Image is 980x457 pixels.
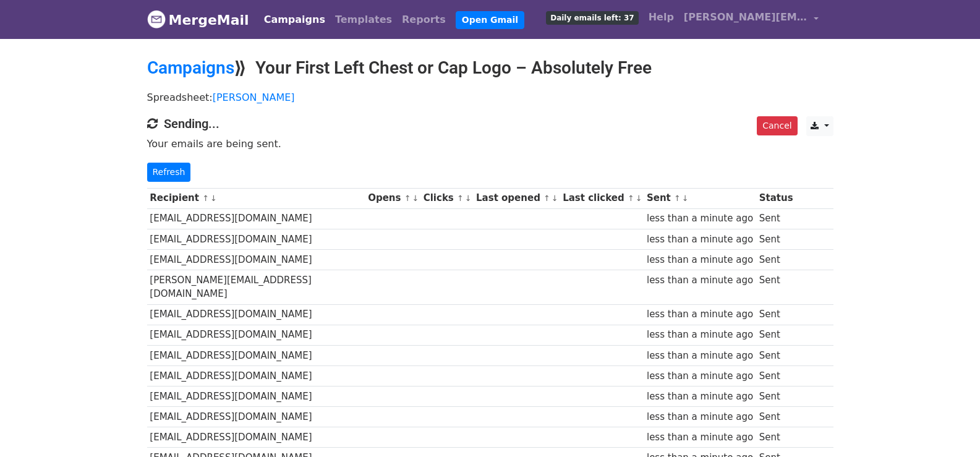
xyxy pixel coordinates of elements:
a: [PERSON_NAME] [213,92,295,103]
a: ↓ [682,194,689,203]
th: Last clicked [560,188,644,208]
div: less than a minute ago [647,211,753,226]
th: Clicks [420,188,473,208]
td: [EMAIL_ADDRESS][DOMAIN_NAME] [147,386,365,406]
td: [EMAIL_ADDRESS][DOMAIN_NAME] [147,208,365,229]
a: ↓ [636,194,642,203]
a: MergeMail [147,7,249,33]
div: less than a minute ago [647,390,753,404]
a: Daily emails left: 37 [541,5,643,30]
div: less than a minute ago [647,253,753,267]
a: ↓ [465,194,472,203]
td: [EMAIL_ADDRESS][DOMAIN_NAME] [147,427,365,448]
th: Opens [365,188,420,208]
th: Last opened [473,188,560,208]
span: Daily emails left: 37 [546,11,638,25]
div: less than a minute ago [647,369,753,383]
div: less than a minute ago [647,233,753,247]
h2: ⟫ Your First Left Chest or Cap Logo – Absolutely Free [147,58,833,79]
a: ↓ [552,194,558,203]
a: [PERSON_NAME][EMAIL_ADDRESS][DOMAIN_NAME] [679,5,824,34]
a: ↓ [412,194,419,203]
a: Campaigns [147,58,234,78]
td: [EMAIL_ADDRESS][DOMAIN_NAME] [147,325,365,345]
div: less than a minute ago [647,410,753,424]
img: MergeMail logo [147,10,166,28]
div: less than a minute ago [647,349,753,363]
td: [EMAIL_ADDRESS][DOMAIN_NAME] [147,407,365,427]
a: ↑ [404,194,411,203]
td: [PERSON_NAME][EMAIL_ADDRESS][DOMAIN_NAME] [147,270,365,304]
a: Open Gmail [456,11,524,29]
p: Spreadsheet: [147,91,833,104]
td: Sent [756,427,796,448]
a: Reports [397,7,451,32]
td: Sent [756,249,796,270]
td: Sent [756,270,796,304]
a: ↑ [202,194,209,203]
td: Sent [756,365,796,386]
td: Sent [756,386,796,406]
h4: Sending... [147,116,833,131]
p: Your emails are being sent. [147,137,833,150]
a: ↑ [457,194,464,203]
td: [EMAIL_ADDRESS][DOMAIN_NAME] [147,365,365,386]
a: Cancel [757,116,797,135]
td: [EMAIL_ADDRESS][DOMAIN_NAME] [147,229,365,249]
div: less than a minute ago [647,273,753,288]
div: less than a minute ago [647,430,753,445]
td: Sent [756,325,796,345]
a: Help [644,5,679,30]
a: ↑ [543,194,550,203]
th: Recipient [147,188,365,208]
td: Sent [756,304,796,325]
td: Sent [756,407,796,427]
td: [EMAIL_ADDRESS][DOMAIN_NAME] [147,304,365,325]
a: ↑ [674,194,681,203]
td: Sent [756,345,796,365]
td: Sent [756,208,796,229]
td: [EMAIL_ADDRESS][DOMAIN_NAME] [147,249,365,270]
th: Status [756,188,796,208]
div: less than a minute ago [647,307,753,322]
td: Sent [756,229,796,249]
a: ↑ [628,194,634,203]
div: less than a minute ago [647,328,753,342]
th: Sent [644,188,756,208]
a: Campaigns [259,7,330,32]
span: [PERSON_NAME][EMAIL_ADDRESS][DOMAIN_NAME] [684,10,807,25]
a: Refresh [147,163,191,182]
a: Templates [330,7,397,32]
td: [EMAIL_ADDRESS][DOMAIN_NAME] [147,345,365,365]
a: ↓ [210,194,217,203]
